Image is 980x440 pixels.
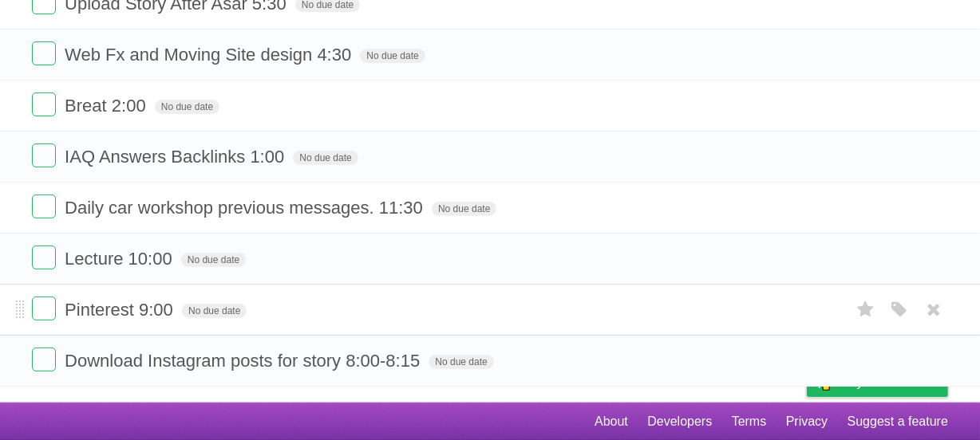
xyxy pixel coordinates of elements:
span: IAQ Answers Backlinks 1:00 [65,147,288,167]
span: Daily car workshop previous messages. 11:30 [65,198,427,218]
label: Done [32,41,56,65]
span: No due date [429,355,493,369]
span: No due date [360,49,425,63]
a: Terms [732,407,767,437]
label: Done [32,92,56,116]
label: Done [32,143,56,167]
span: Download Instagram posts for story 8:00-8:15 [65,351,424,371]
span: Buy me a coffee [840,368,940,396]
label: Star task [851,297,881,323]
span: Web Fx and Moving Site design 4:30 [65,45,355,65]
a: Suggest a feature [848,407,948,437]
span: Breat 2:00 [65,96,150,116]
span: No due date [155,100,219,114]
span: Lecture 10:00 [65,249,176,269]
label: Done [32,194,56,218]
span: No due date [182,304,247,318]
span: No due date [432,202,496,216]
a: About [595,407,628,437]
a: Developers [647,407,712,437]
label: Done [32,297,56,320]
span: Pinterest 9:00 [65,300,177,320]
label: Done [32,246,56,269]
span: No due date [293,151,358,165]
label: Done [32,348,56,371]
a: Privacy [786,407,828,437]
span: No due date [181,253,246,267]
